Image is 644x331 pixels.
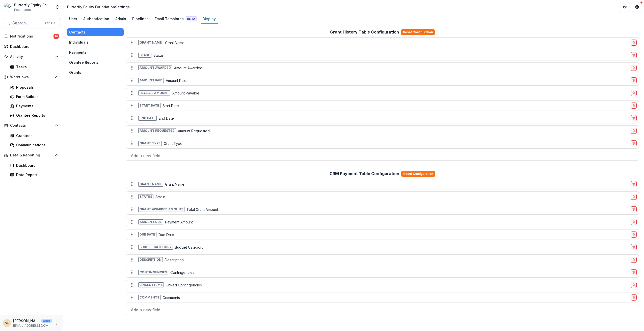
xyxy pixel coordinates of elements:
[631,181,637,187] button: delete-field-row
[128,76,136,84] button: Move field
[128,281,136,289] button: Move field
[16,94,57,99] div: Form Builder
[2,53,61,61] button: Open Activity
[631,269,637,275] button: delete-field-row
[631,294,637,301] button: delete-field-row
[128,64,136,72] button: Move field
[8,63,61,71] a: Tasks
[16,113,57,118] div: Grantee Reports
[16,142,57,148] div: Communications
[130,14,151,24] a: Pipelines
[138,282,164,287] span: Linked items
[153,15,199,22] div: Email Templates
[128,139,136,147] button: Move field
[631,206,637,212] button: delete-field-row
[138,116,157,121] span: End date
[631,244,637,250] button: delete-field-row
[128,89,136,97] button: Move field
[10,44,57,49] div: Dashboard
[631,140,637,146] button: delete-field-row
[2,18,61,28] button: Search...
[113,14,128,24] a: Admin
[138,257,163,262] span: Description
[65,3,132,11] nav: breadcrumb
[631,219,637,225] button: delete-field-row
[128,256,136,264] button: Move field
[631,52,637,58] button: delete-field-row
[14,8,31,12] span: Foundation
[128,268,136,276] button: Move field
[5,321,9,325] div: Vannesa Santos
[16,85,57,90] div: Proposals
[631,128,637,134] button: delete-field-row
[163,103,179,108] p: Start Date
[128,51,136,59] button: Move field
[170,270,194,275] p: Contingencies
[155,194,166,200] p: Status
[186,207,218,212] p: Total Grant Amount
[8,161,61,170] a: Dashboard
[8,131,61,140] a: Grantees
[401,29,435,35] button: Reset Configuration
[174,65,202,71] p: Amount Awarded
[153,14,199,24] a: Email Templates Beta
[178,128,210,134] p: Amount Requested
[10,123,53,128] span: Contacts
[138,103,160,108] span: Start date
[54,2,61,12] button: Open entity switcher
[632,2,642,12] button: Get Help
[128,218,136,226] button: Move field
[166,282,202,288] p: Linked Contingencies
[10,55,53,59] span: Activity
[16,103,57,109] div: Payments
[128,293,136,302] button: Move field
[67,4,130,10] div: Butterfly Equity Foundation Settings
[10,153,53,157] span: Data & Reporting
[166,78,186,83] p: Amount Paid
[165,182,184,187] p: Grant Name
[67,14,79,24] a: User
[138,295,160,300] span: Comments
[128,39,136,47] button: Move field
[2,32,61,40] button: Notifications14
[16,163,57,168] div: Dashboard
[163,295,180,300] p: Comments
[138,65,172,70] span: Amount awarded
[138,141,162,146] span: Grant type
[330,171,399,176] h2: CRM Payment Table Configuration
[10,34,53,39] span: Notifications
[81,15,111,22] div: Authentication
[138,182,163,187] span: Grant name
[201,14,218,24] a: Display
[631,231,637,238] button: delete-field-row
[8,83,61,91] a: Proposals
[8,102,61,110] a: Payments
[2,73,61,81] button: Open Workflows
[8,171,61,179] a: Data Report
[113,15,128,22] div: Admin
[138,219,163,224] span: Amount due
[138,40,163,45] span: Grant name
[138,194,153,199] span: Status
[620,2,630,12] button: Partners
[138,53,151,58] span: Stage
[138,90,170,95] span: Payable amount
[631,103,637,109] button: delete-field-row
[138,207,184,212] span: Grant awarded amount
[631,194,637,200] button: delete-field-row
[186,16,197,21] span: Beta
[8,141,61,149] a: Communications
[330,30,399,35] h2: Grant History Table Configuration
[67,69,124,77] button: Grants
[172,90,199,96] p: Amount Payable
[175,245,204,250] p: Budget Category
[631,65,637,71] button: delete-field-row
[54,320,60,326] button: More
[128,243,136,251] button: Move field
[2,42,61,51] a: Dashboard
[153,53,164,58] p: Status
[128,180,136,188] button: Move field
[165,40,184,45] p: Grant Name
[41,319,52,323] p: User
[16,133,57,138] div: Grantees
